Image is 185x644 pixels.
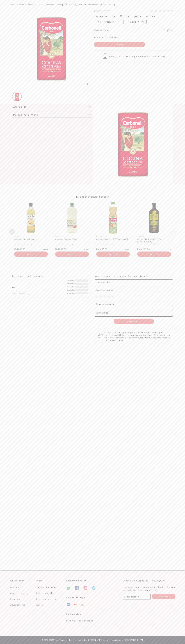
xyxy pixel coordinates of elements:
[137,252,171,257] button: Agregar
[90,289,90,291] div: 0
[71,243,73,245] span: ( 0 )
[94,10,111,12] a: [PERSON_NAME]
[55,235,89,237] div: Oleico
[104,331,170,342] p: En YEMA nos preocupamos por lo que piensas, es por eso que prometemos no filtrar las opiniones qu...
[67,286,75,288] div: 3 estrellas
[10,586,36,589] a: Blog: Mundo Y
[36,603,62,606] a: Contacto
[112,243,114,245] span: ( 0 )
[12,195,173,199] h3: Te recomendamos también
[36,3,38,6] span: /
[12,202,50,234] img: Aceite de Girasol Bonolive
[54,3,56,6] span: /
[14,248,25,250] span: MXN 69.00
[13,113,38,116] h3: De qué está hecho
[144,14,157,19] span: Altas
[94,36,173,39] div: Aceite de [PERSON_NAME]
[53,202,91,250] a: Aceite de cartamo OleicoOleicoAceite de Cártamo Oleico(0)MXN 69.00710 ml
[67,283,75,284] div: 4 estrellas
[88,639,143,641] span: [PERSON_NAME] con mucho cariño en [GEOGRAPHIC_DATA].
[15,3,17,6] span: /
[17,3,24,6] a: Comida
[67,292,75,294] div: 1 estrellas
[12,202,50,250] a: Aceite de Girasol BonoliveBonoliveAceite de Girasol Bonolive(0)MXN 69.00900 ml
[24,3,27,6] span: /
[84,249,89,250] span: 710 ml
[96,252,130,257] button: Agregar
[96,235,130,237] div: [PERSON_NAME]
[135,202,173,250] a: Aceite-de-Oliva-Extra-Virgen-CarapelliCarapelliAceite [PERSON_NAME] Extra [PERSON_NAME](0)MXN 299...
[90,283,90,284] div: 0
[66,596,85,599] h3: Formas de pago
[95,274,173,278] h3: Nos encantaría conocer tu experiencia
[38,3,54,6] a: Aceites y vinagres
[94,29,109,32] span: MXN 99.00 / pz
[10,603,36,606] a: Encuéntranos en
[12,274,90,278] h3: Opiniones del producto
[12,293,29,295] span: Basado en 0 opiniones
[150,253,158,255] span: Agregar
[94,19,120,24] span: Temperaturas
[55,252,89,257] button: Agregar
[36,598,62,600] a: Términos y condiciones
[55,248,66,250] span: MXN 69.00
[66,612,119,616] h3: Facturación
[27,253,35,255] span: Agregar
[55,238,89,243] div: Aceite de Cártamo Oleico
[109,55,165,58] p: ¡Envío gratis en TODOS los pedidos de $500 o más! (CDMX)
[96,248,107,250] span: MXN 65.00
[96,238,130,243] div: Aceite de Canola y [PERSON_NAME]
[135,202,173,234] img: Aceite-de-Oliva-Extra-Virgen-Carapelli
[36,586,62,589] a: Preguntas frecuentes
[93,104,173,184] img: aceite-carbonell
[116,43,123,46] span: Agregar
[132,14,143,19] span: para
[68,253,76,255] span: Agregar
[30,243,32,245] span: ( 0 )
[66,579,86,582] h3: Encuéntranos en
[109,253,117,255] span: Agregar
[152,594,175,599] button: Subscribirme
[90,280,90,281] div: 0
[10,592,36,594] a: Acerca de nosotros
[94,202,132,250] a: con oliva[PERSON_NAME]Aceite de Canola y [PERSON_NAME](0)MXN 65.00850 ml
[90,292,90,294] div: 0
[123,594,150,599] input: mimail@gmail.com
[67,280,75,281] div: 5 estrellas
[169,249,171,250] span: 1 lt
[163,28,173,30] span: MXN 0.10 / ml
[10,579,36,582] h3: Más de YEMA
[12,285,15,290] span: 0
[167,30,173,32] span: (950 ml)
[14,252,48,257] button: Agregar
[14,238,48,243] div: Aceite de Girasol Bonolive
[10,598,36,600] a: Sucursales
[110,14,117,19] span: de
[94,14,109,19] span: Aceite
[123,586,175,591] p: Una vez por semana, contenido de calidad. Entérate de nuevos lanzamientos, eventos, y más.
[53,202,91,234] img: Aceite de cartamo Oleico
[102,53,108,59] img: Envío
[12,92,22,102] img: aceite-carbonell_5de6393f-67c7-4bfb-9687-30d25bcaa703=fwebp-q70-w256
[67,289,75,291] div: 2 estrellas
[137,248,150,250] span: MXN 299.00
[121,19,149,24] span: [PERSON_NAME]
[66,619,93,622] a: Factura tu compra en tienda
[114,319,154,324] button: Enviar opinión
[13,105,26,109] h3: Acerca de
[118,14,131,19] span: Oliva
[137,235,171,237] div: Carapelli
[36,592,62,594] a: Aviso de privacidad
[36,579,62,582] h3: Ayuda
[94,42,145,47] button: Agregar
[137,238,171,243] div: Aceite [PERSON_NAME] Extra [PERSON_NAME]
[90,286,90,288] div: 0
[14,235,48,237] div: Bonolive
[43,249,48,250] span: 900 ml
[153,243,155,245] span: ( 0 )
[56,3,115,6] p: Aceite [PERSON_NAME] para Altas Temperaturas [PERSON_NAME]
[123,579,175,582] h3: Conoce lo último de [PERSON_NAME]
[125,249,130,250] span: 850 ml
[171,10,173,12] span: ( 0 )
[10,3,15,6] a: Inicio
